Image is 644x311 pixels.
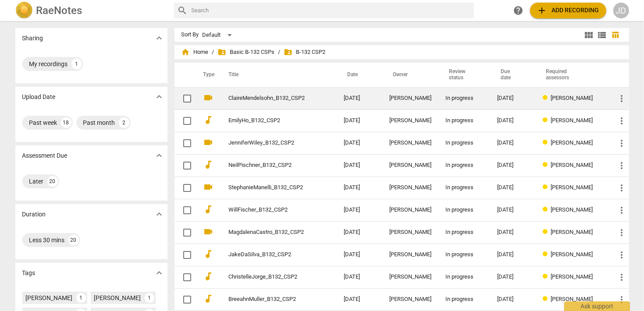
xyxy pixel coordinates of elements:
span: expand_more [154,33,164,43]
div: In progress [446,251,484,258]
span: more_vert [617,183,627,193]
div: Less 30 mins [29,236,65,244]
span: audiotrack [203,293,214,304]
div: 1 [145,293,154,303]
span: [PERSON_NAME] [551,162,593,168]
div: [DATE] [498,117,529,124]
div: 20 [47,176,58,187]
span: [PERSON_NAME] [551,139,593,146]
th: Required assessors [536,63,610,87]
div: [PERSON_NAME] [390,95,432,102]
a: JakeDaSilva_B132_CSP2 [229,251,313,258]
div: In progress [446,296,484,303]
span: expand_more [154,268,164,278]
span: table_chart [611,31,619,39]
p: Duration [22,210,46,219]
span: expand_more [154,209,164,219]
button: Show more [153,266,166,279]
span: add [537,5,548,16]
span: audiotrack [203,249,214,259]
div: [DATE] [498,207,529,213]
td: [DATE] [337,110,383,132]
td: [DATE] [337,244,383,266]
button: List view [596,28,609,42]
span: help [513,5,524,16]
div: [PERSON_NAME] [26,293,73,302]
div: [PERSON_NAME] [390,162,432,169]
td: [DATE] [337,266,383,288]
span: expand_more [154,150,164,161]
span: [PERSON_NAME] [551,273,593,280]
span: Home [181,48,209,57]
div: In progress [446,229,484,236]
div: Sort By [181,32,199,38]
button: Show more [153,149,166,162]
div: [PERSON_NAME] [390,117,432,124]
td: [DATE] [337,199,383,221]
span: view_module [584,30,594,40]
span: Review status: in progress [543,229,551,235]
a: ClaireMendelsohn_B132_CSP2 [229,95,313,102]
a: StephanieManelli_B132_CSP2 [229,184,313,191]
div: In progress [446,274,484,280]
div: JD [613,3,629,18]
div: In progress [446,184,484,191]
span: more_vert [617,93,627,104]
td: [DATE] [337,132,383,154]
span: search [178,5,188,16]
h2: RaeNotes [36,4,82,17]
span: view_list [597,30,608,40]
span: more_vert [617,160,627,171]
div: [PERSON_NAME] [390,274,432,280]
a: WillFischer_B132_CSP2 [229,207,313,213]
a: Help [511,3,527,18]
p: Upload Date [22,92,56,102]
span: Basic B-132 CSPs [218,48,275,57]
span: Add recording [537,5,599,16]
span: more_vert [617,205,627,216]
div: 1 [71,59,82,69]
button: Upload [530,3,606,18]
a: EmilyHo_B132_CSP2 [229,117,313,124]
span: audiotrack [203,204,214,215]
div: [PERSON_NAME] [390,251,432,258]
div: Later [29,177,44,186]
div: [PERSON_NAME] [390,229,432,236]
div: Ask support [564,301,630,311]
div: 1 [76,293,86,303]
div: [DATE] [498,162,529,169]
a: MagdalenaCastro_B132_CSP2 [229,229,313,236]
span: B-132 CSP2 [284,48,326,57]
span: folder_shared [284,48,293,57]
th: Date [337,63,383,87]
p: Sharing [22,34,43,43]
a: NeilPischner_B132_CSP2 [229,162,313,169]
div: [DATE] [498,229,529,236]
span: / [278,49,281,56]
span: / [212,49,214,56]
button: Show more [153,208,166,221]
div: [DATE] [498,184,529,191]
span: [PERSON_NAME] [551,206,593,213]
div: 18 [61,117,71,128]
th: Type [196,63,218,87]
td: [DATE] [337,288,383,311]
div: [PERSON_NAME] [390,207,432,213]
div: Past month [83,118,115,127]
span: Review status: in progress [543,162,551,168]
div: In progress [446,207,484,213]
span: [PERSON_NAME] [551,95,593,101]
span: [PERSON_NAME] [551,229,593,235]
div: [DATE] [498,140,529,146]
span: [PERSON_NAME] [551,296,593,302]
span: more_vert [617,294,627,305]
span: expand_more [154,92,164,102]
div: [PERSON_NAME] [94,293,141,302]
div: 2 [119,117,129,128]
span: videocam [203,226,214,237]
span: Review status: in progress [543,184,551,191]
div: In progress [446,140,484,146]
button: Show more [153,90,166,103]
p: Assessment Due [22,151,68,160]
span: audiotrack [203,115,214,125]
